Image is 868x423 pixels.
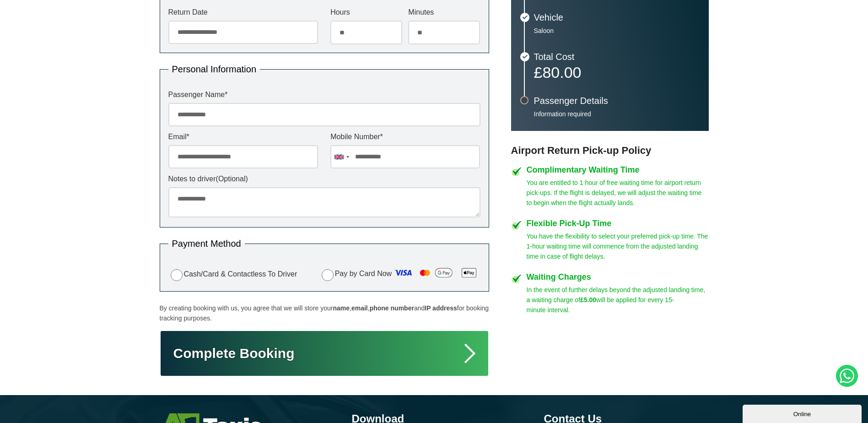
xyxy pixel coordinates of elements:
[527,166,709,174] h4: Complimentary Waiting Time
[527,285,709,315] p: In the event of further delays beyond the adjusted landing time, a waiting charge of will be appl...
[542,64,581,81] span: 80.00
[580,296,596,304] strong: £5.00
[534,52,700,61] h3: Total Cost
[534,13,700,22] h3: Vehicle
[333,304,350,312] strong: name
[330,133,480,141] label: Mobile Number
[216,175,248,183] span: (Optional)
[527,219,709,228] h4: Flexible Pick-Up Time
[160,330,489,377] button: Complete Booking
[534,110,700,118] p: Information required
[511,145,709,157] h3: Airport Return Pick-up Policy
[534,96,700,105] h3: Passenger Details
[527,178,709,208] p: You are entitled to 1 hour of free waiting time for airport return pick-ups. If the flight is del...
[527,273,709,281] h4: Waiting Charges
[168,268,297,281] label: Cash/Card & Contactless To Driver
[160,303,489,323] p: By creating booking with us, you agree that we will store your , , and for booking tracking purpo...
[168,239,245,248] legend: Payment Method
[168,91,480,98] label: Passenger Name
[408,9,480,16] label: Minutes
[425,304,457,312] strong: IP address
[534,66,700,79] p: £
[527,231,709,261] p: You have the flexibility to select your preferred pick-up time. The 1-hour waiting time will comm...
[168,133,318,141] label: Email
[331,146,352,168] div: United Kingdom: +44
[171,269,183,281] input: Cash/Card & Contactless To Driver
[534,27,700,35] p: Saloon
[351,304,368,312] strong: email
[319,266,480,283] label: Pay by Card Now
[168,65,260,74] legend: Personal Information
[168,9,318,16] label: Return Date
[370,304,414,312] strong: phone number
[330,9,402,16] label: Hours
[743,403,863,423] iframe: chat widget
[168,175,480,183] label: Notes to driver
[322,269,334,281] input: Pay by Card Now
